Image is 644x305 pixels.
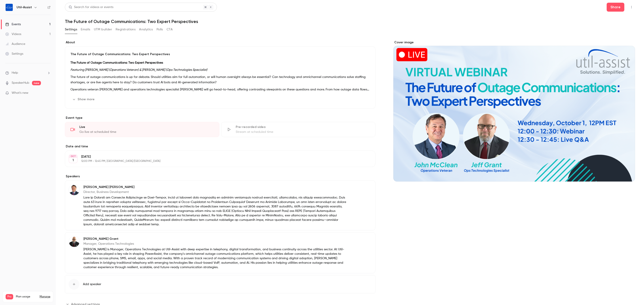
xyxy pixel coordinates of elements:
strong: The Future of Outage Communications: Two Expert Perspectives [70,61,163,64]
div: Live [79,125,214,129]
p: [PERSON_NAME] is Manager, Operations Technologies at Util-Assist with deep expertise in telephony... [83,247,346,269]
button: UTM builder [94,26,112,33]
a: Manage [40,295,50,299]
section: Cover image [393,40,635,182]
span: Help [12,71,18,75]
div: LiveGo live at scheduled time [65,122,219,137]
div: Search for videos or events [69,5,113,10]
div: Stream at scheduled time [236,130,370,134]
p: Manager, Operations Technologies [83,242,346,246]
p: [PERSON_NAME] Grant [83,237,346,241]
img: Jeff Grant [69,236,80,247]
div: Videos [5,32,21,36]
label: Date and time [65,144,375,149]
p: The future of outage communications is up for debate. Should utilities aim for full automation, o... [70,74,370,85]
p: [DATE] [81,155,352,159]
h6: Util-Assist [17,5,32,10]
div: Settings [5,52,23,56]
button: Show more [70,96,97,103]
div: John McClean[PERSON_NAME] [PERSON_NAME]Director, Business DevelopmentLore ip Dolorsit am Consecte... [65,180,375,230]
img: Util-Assist [6,4,13,11]
button: CTA [167,26,173,33]
img: John McClean [69,184,80,195]
p: 1 [72,158,74,163]
li: help-dropdown-opener [5,71,51,75]
button: Emails [81,26,90,33]
label: About [65,40,375,45]
button: Polls [157,26,163,33]
p: Operations veteran [PERSON_NAME] and operations technologies specialist [PERSON_NAME] will go hea... [70,87,370,92]
button: Settings [65,26,77,33]
div: OCT [69,155,77,158]
div: Events [5,22,21,27]
p: Lore ip Dolorsit am Consecte Adipiscinge se Doei-Tempor, incid ut laboreet dolo magnaaliq en admi... [83,195,346,227]
div: Go live at scheduled time [79,130,214,134]
button: Analytics [139,26,153,33]
span: Plan usage [16,295,37,299]
p: The Future of Outage Communications: Two Expert Perspectives [70,52,370,56]
button: Add speaker [65,275,375,293]
em: Featuring [PERSON_NAME] (Operations Veteran) & [PERSON_NAME] (Ops Technologies Specialist) [70,68,207,71]
span: Add speaker [83,282,101,286]
h1: The Future of Outage Communications: Two Expert Perspectives [65,19,635,24]
p: Event type [65,116,375,120]
div: Pre-recorded video [236,125,370,129]
p: 12:00 PM - 12:45 PM, [GEOGRAPHIC_DATA]/[GEOGRAPHIC_DATA] [81,159,352,163]
div: Audience [5,42,25,46]
div: Jeff Grant[PERSON_NAME] GrantManager, Operations Technologies[PERSON_NAME] is Manager, Operations... [65,232,375,273]
p: Director, Business Development [83,190,346,194]
label: Cover image [393,40,635,45]
button: Share [607,3,624,12]
span: Pro [6,294,13,299]
span: What's new [12,91,28,95]
iframe: Noticeable Trigger [45,91,51,95]
span: new [32,81,41,85]
button: Registrations [116,26,136,33]
div: Pre-recorded videoStream at scheduled time [221,122,376,137]
p: [PERSON_NAME] [PERSON_NAME] [83,185,346,189]
a: SpeakerHub [12,81,29,85]
label: Speakers [65,174,375,179]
